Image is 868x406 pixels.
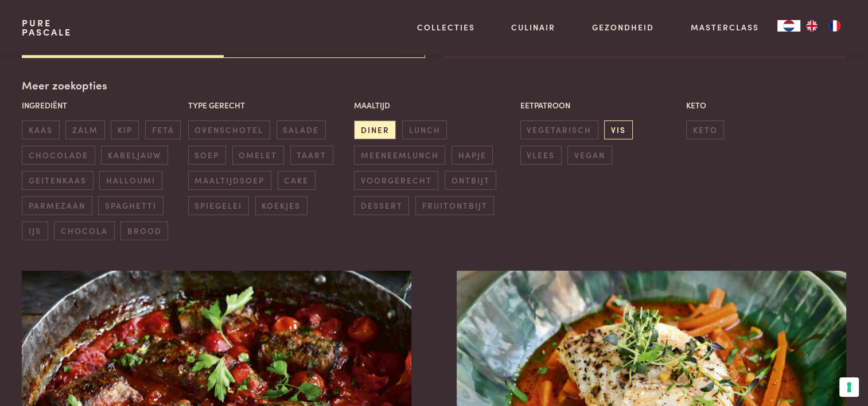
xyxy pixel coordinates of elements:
[290,146,333,165] span: taart
[823,20,846,32] a: FR
[111,120,139,139] span: kip
[686,99,846,111] p: Keto
[101,146,168,165] span: kabeljauw
[520,120,598,139] span: vegetarisch
[188,146,226,165] span: soep
[567,146,612,165] span: vegan
[188,120,270,139] span: ovenschotel
[99,171,162,190] span: halloumi
[22,99,182,111] p: Ingrediënt
[417,21,475,33] a: Collecties
[188,99,348,111] p: Type gerecht
[354,146,445,165] span: meeneemlunch
[777,20,846,32] aside: Language selected: Nederlands
[354,120,396,139] span: diner
[278,171,316,190] span: cake
[22,18,72,37] a: PurePascale
[277,120,326,139] span: salade
[354,171,438,190] span: voorgerecht
[354,99,514,111] p: Maaltijd
[120,221,168,240] span: brood
[145,120,181,139] span: feta
[22,120,59,139] span: kaas
[188,171,271,190] span: maaltijdsoep
[691,21,759,33] a: Masterclass
[592,21,654,33] a: Gezondheid
[839,377,859,397] button: Uw voorkeuren voor toestemming voor trackingtechnologieën
[800,20,846,32] ul: Language list
[800,20,823,32] a: EN
[188,196,249,215] span: spiegelei
[22,196,92,215] span: parmezaan
[604,120,632,139] span: vis
[22,171,93,190] span: geitenkaas
[686,120,724,139] span: keto
[98,196,163,215] span: spaghetti
[415,196,494,215] span: fruitontbijt
[445,171,496,190] span: ontbijt
[777,20,800,32] a: NL
[354,196,409,215] span: dessert
[402,120,447,139] span: lunch
[255,196,308,215] span: koekjes
[232,146,284,165] span: omelet
[54,221,114,240] span: chocola
[777,20,800,32] div: Language
[22,221,48,240] span: ijs
[520,99,680,111] p: Eetpatroon
[520,146,562,165] span: vlees
[65,120,104,139] span: zalm
[22,146,95,165] span: chocolade
[511,21,555,33] a: Culinair
[451,146,493,165] span: hapje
